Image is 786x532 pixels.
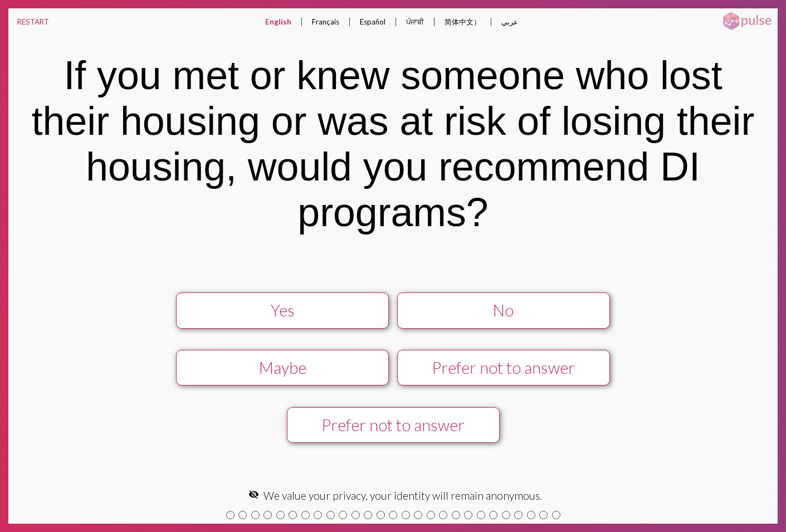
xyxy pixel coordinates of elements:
[397,8,433,36] button: ਪੰਜਾਬੀ
[303,8,348,35] button: Français
[25,52,762,235] div: If you met or knew someone who lost their housing or was at risk of losing their housing, would y...
[248,489,259,500] mat-icon: visibility_off
[397,350,610,386] button: Prefer not to answer
[187,301,378,320] div: Yes
[287,407,500,443] button: Prefer not to answer
[436,8,490,36] button: 简体中文）
[263,489,542,502] span: We value your privacy, your identity will remain anonymous.
[397,292,610,329] button: No
[187,358,378,377] div: Maybe
[256,8,300,35] button: English
[492,8,527,35] button: عربي
[176,292,389,329] button: Yes
[298,416,489,435] div: Prefer not to answer
[408,358,599,377] div: Prefer not to answer
[351,8,394,35] button: Español
[719,11,775,31] img: pulsehorizontalsmall.png
[408,301,599,320] div: No
[176,350,389,386] button: Maybe
[8,8,58,35] button: RESTART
